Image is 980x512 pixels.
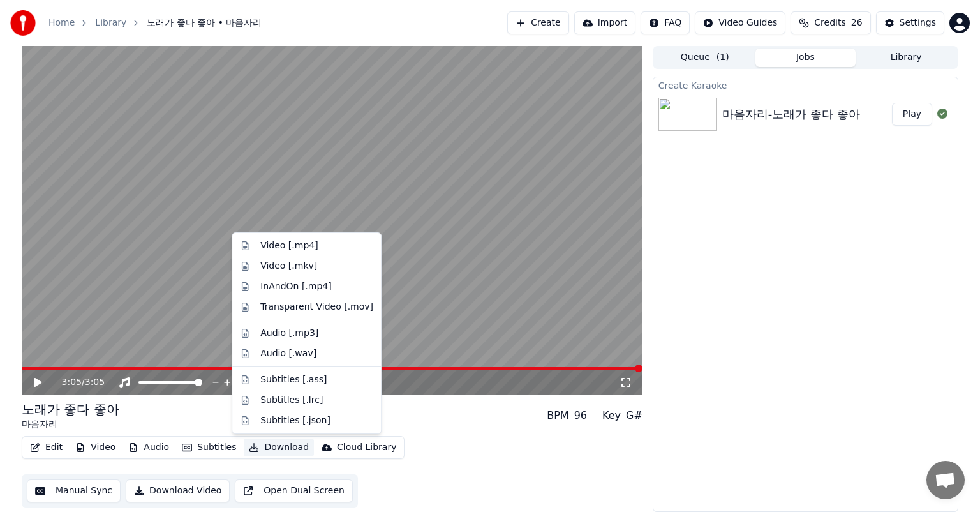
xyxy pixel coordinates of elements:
[900,17,936,29] div: Settings
[62,376,82,389] span: 3:05
[22,400,119,418] div: 노래가 좋다 좋아
[260,373,327,386] div: Subtitles [.ass]
[926,461,965,499] div: 채팅 열기
[814,17,845,29] span: Credits
[641,11,690,34] button: FAQ
[244,439,314,456] button: Download
[337,441,396,454] div: Cloud Library
[722,105,860,123] div: 마음자리-노래가 좋다 좋아
[547,408,568,423] div: BPM
[602,408,621,423] div: Key
[260,260,317,273] div: Video [.mkv]
[177,439,241,456] button: Subtitles
[695,11,785,34] button: Video Guides
[260,301,373,313] div: Transparent Video [.mov]
[48,17,262,29] nav: breadcrumb
[85,376,105,389] span: 3:05
[260,280,332,293] div: InAndOn [.mp4]
[655,49,755,67] button: Queue
[260,414,330,427] div: Subtitles [.json]
[892,103,932,126] button: Play
[574,11,635,34] button: Import
[62,376,93,389] div: /
[70,439,121,456] button: Video
[755,49,856,67] button: Jobs
[260,347,316,360] div: Audio [.wav]
[653,77,958,93] div: Create Karaoke
[123,439,174,456] button: Audio
[507,11,569,34] button: Create
[235,479,353,502] button: Open Dual Screen
[856,49,956,67] button: Library
[260,239,318,252] div: Video [.mp4]
[22,418,119,431] div: 마음자리
[260,394,323,407] div: Subtitles [.lrc]
[574,408,587,423] div: 96
[48,17,75,29] a: Home
[716,51,729,64] span: ( 1 )
[126,479,230,502] button: Download Video
[851,17,863,29] span: 26
[27,479,121,502] button: Manual Sync
[10,10,36,36] img: youka
[791,11,870,34] button: Credits26
[25,439,68,456] button: Edit
[260,327,318,340] div: Audio [.mp3]
[95,17,126,29] a: Library
[626,408,642,423] div: G#
[876,11,944,34] button: Settings
[147,17,262,29] span: 노래가 좋다 좋아 • 마음자리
